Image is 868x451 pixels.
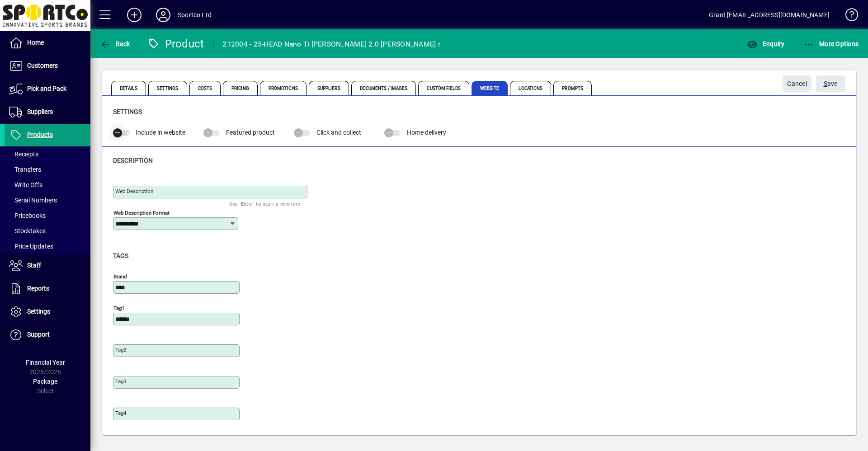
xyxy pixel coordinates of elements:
[5,193,90,208] a: Serial Numbers
[27,131,53,138] span: Products
[5,78,90,100] a: Pick and Pack
[26,359,65,366] span: Financial Year
[120,7,149,23] button: Add
[802,36,861,52] button: More Options
[111,81,146,95] span: Details
[783,75,811,92] button: Cancel
[9,150,38,158] span: Receipts
[316,129,361,136] span: Click and collect
[149,7,178,23] button: Profile
[5,277,90,300] a: Reports
[223,81,258,95] span: Pricing
[824,76,838,91] span: ave
[27,85,66,92] span: Pick and Pack
[226,129,275,136] span: Featured product
[472,81,508,95] span: Website
[787,76,807,91] span: Cancel
[27,108,53,115] span: Suppliers
[27,62,58,69] span: Customers
[418,81,469,95] span: Custom Fields
[115,410,126,416] mat-label: Tag4
[9,181,42,188] span: Write Offs
[113,305,124,311] mat-label: Tag1
[5,254,90,277] a: Staff
[9,243,53,250] span: Price Updates
[115,347,126,353] mat-label: Tag2
[33,378,57,385] span: Package
[98,36,132,52] button: Back
[5,146,90,162] a: Receipts
[27,262,41,269] span: Staff
[824,80,827,87] span: S
[27,39,44,46] span: Home
[100,40,130,47] span: Back
[804,40,859,47] span: More Options
[5,301,90,323] a: Settings
[113,108,142,115] span: Settings
[222,37,440,52] div: 212004 - 25-HEAD Nano Ti [PERSON_NAME] 2.0 [PERSON_NAME] r
[27,308,50,315] span: Settings
[5,55,90,77] a: Customers
[260,81,307,95] span: Promotions
[747,40,784,47] span: Enquiry
[816,75,845,92] button: Save
[115,378,126,385] mat-label: Tag3
[113,273,127,279] mat-label: Brand
[5,208,90,223] a: Pricebooks
[148,81,187,95] span: Settings
[745,36,787,52] button: Enquiry
[5,32,90,54] a: Home
[113,157,153,164] span: Description
[229,198,300,209] mat-hint: Use 'Enter' to start a new line
[9,227,46,235] span: Stocktakes
[553,81,592,95] span: Prompts
[351,81,416,95] span: Documents / Images
[27,285,49,292] span: Reports
[9,212,46,219] span: Pricebooks
[113,252,128,259] span: Tags
[147,37,204,51] div: Product
[839,2,857,31] a: Knowledge Base
[5,162,90,177] a: Transfers
[407,129,446,136] span: Home delivery
[5,101,90,123] a: Suppliers
[709,8,830,22] div: Grant [EMAIL_ADDRESS][DOMAIN_NAME]
[115,188,153,194] mat-label: Web Description
[90,36,140,52] app-page-header-button: Back
[5,324,90,346] a: Support
[9,197,57,204] span: Serial Numbers
[189,81,221,95] span: Costs
[5,177,90,193] a: Write Offs
[136,129,185,136] span: Include in website
[113,209,170,216] mat-label: Web Description Format
[5,239,90,254] a: Price Updates
[510,81,551,95] span: Locations
[309,81,349,95] span: Suppliers
[5,223,90,239] a: Stocktakes
[27,331,50,338] span: Support
[178,8,212,22] div: Sportco Ltd
[9,166,41,173] span: Transfers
